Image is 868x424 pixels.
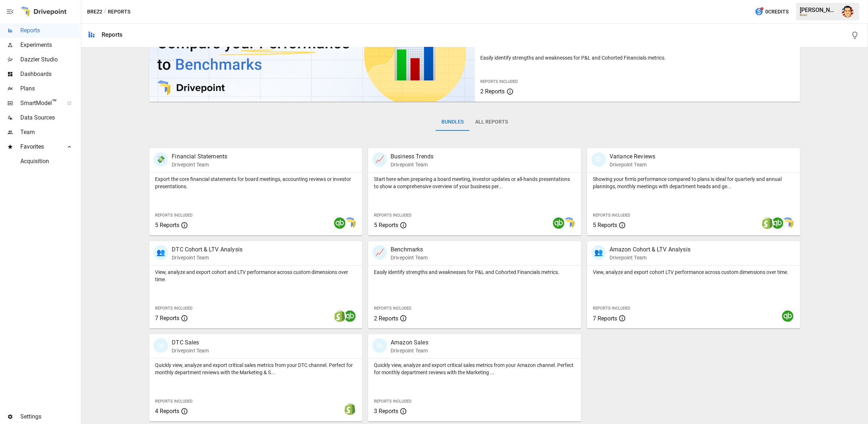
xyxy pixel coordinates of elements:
[391,161,433,168] p: Drivepoint Team
[172,338,209,347] p: DTC Sales
[391,152,433,161] p: Business Trends
[155,315,179,322] span: 7 Reports
[838,1,858,22] button: Austin Gardner-Smith
[172,245,243,254] p: DTC Cohort & LTV Analysis
[20,128,80,137] span: Team
[20,70,80,78] span: Dashboards
[762,217,773,229] img: shopify
[154,152,168,167] div: 💸
[20,157,80,166] span: Acquisition
[155,399,192,404] span: Reports Included
[752,5,791,19] button: 0Credits
[155,408,179,415] span: 4 Reports
[155,175,356,190] p: Export the core financial statements for board meetings, accounting reviews or investor presentat...
[87,7,102,16] button: Brez2
[481,88,505,95] span: 2 Reports
[610,152,655,161] p: Variance Reviews
[800,7,838,13] div: [PERSON_NAME]
[374,362,575,376] p: Quickly view, analyze and export critical sales metrics from your Amazon channel. Perfect for mon...
[374,408,398,415] span: 3 Reports
[374,175,575,190] p: Start here when preparing a board meeting, investor updates or all-hands presentations to show a ...
[20,113,80,122] span: Data Sources
[372,245,387,260] div: 📈
[591,152,606,167] div: 🗓
[391,245,428,254] p: Benchmarks
[372,338,387,353] div: 🛍
[593,306,630,311] span: Reports Included
[374,213,411,218] span: Reports Included
[344,310,356,322] img: quickbooks
[155,222,179,229] span: 5 Reports
[154,338,168,353] div: 🛍
[155,213,192,218] span: Reports Included
[172,152,227,161] p: Financial Statements
[20,84,80,93] span: Plans
[842,6,853,17] img: Austin Gardner-Smith
[172,161,227,168] p: Drivepoint Team
[155,362,356,376] p: Quickly view, analyze and export critical sales metrics from your DTC channel. Perfect for monthl...
[782,310,794,322] img: quickbooks
[593,222,617,229] span: 5 Reports
[593,213,630,218] span: Reports Included
[563,217,575,229] img: smart model
[20,142,59,151] span: Favorites
[155,268,356,283] p: View, analyze and export cohort and LTV performance across custom dimensions over time.
[374,306,411,311] span: Reports Included
[172,254,243,261] p: Drivepoint Team
[149,7,474,102] img: video thumbnail
[374,268,575,276] p: Easily identify strengths and weaknesses for P&L and Cohorted Financials metrics.
[374,315,398,322] span: 2 Reports
[154,245,168,260] div: 👥
[481,54,794,61] p: Easily identify strengths and weaknesses for P&L and Cohorted Financials metrics.
[374,399,411,404] span: Reports Included
[374,222,398,229] span: 5 Reports
[334,217,346,229] img: quickbooks
[372,152,387,167] div: 📈
[391,347,428,354] p: Drivepoint Team
[334,310,346,322] img: shopify
[593,175,794,190] p: Showing your firm's performance compared to plans is ideal for quarterly and annual plannings, mo...
[772,217,783,229] img: quickbooks
[481,79,518,84] span: Reports Included
[800,13,838,17] div: Brez2
[610,161,655,168] p: Drivepoint Team
[436,113,469,131] button: Bundles
[469,113,514,131] button: All Reports
[20,26,80,35] span: Reports
[104,7,106,16] div: /
[593,268,794,276] p: View, analyze and export cohort LTV performance across custom dimensions over time.
[20,55,80,64] span: Dazzler Studio
[344,217,356,229] img: smart model
[765,7,788,16] span: 0 Credits
[102,31,122,38] div: Reports
[20,412,80,421] span: Settings
[391,254,428,261] p: Drivepoint Team
[20,41,80,49] span: Experiments
[782,217,794,229] img: smart model
[155,306,192,311] span: Reports Included
[391,338,428,347] p: Amazon Sales
[553,217,565,229] img: quickbooks
[344,403,356,415] img: shopify
[591,245,606,260] div: 👥
[610,254,690,261] p: Drivepoint Team
[593,315,617,322] span: 7 Reports
[610,245,690,254] p: Amazon Cohort & LTV Analysis
[172,347,209,354] p: Drivepoint Team
[20,99,59,108] span: SmartModel
[52,98,57,107] span: ™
